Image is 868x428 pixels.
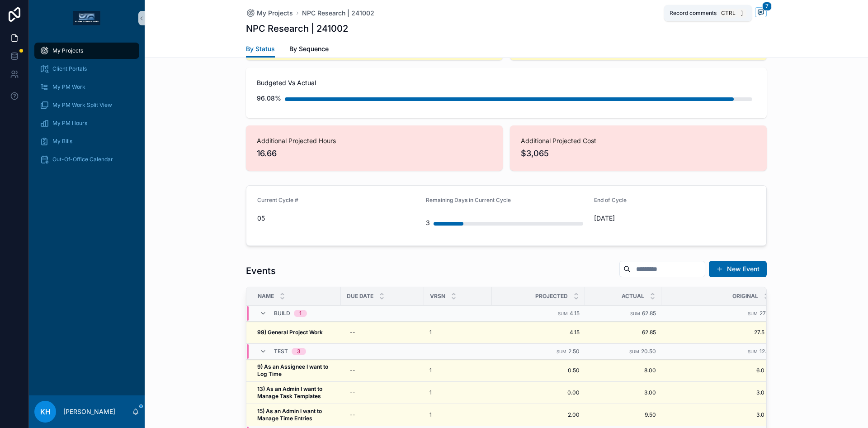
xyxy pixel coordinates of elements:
[594,197,627,203] span: End of Cycle
[759,310,770,317] span: 27.5
[246,22,348,35] h1: NPC Research | 241002
[720,9,736,18] span: Ctrl
[257,136,492,145] span: Additional Projected Hours
[497,367,580,374] a: 0.50
[346,385,419,400] a: --
[622,293,644,300] span: Actual
[662,389,764,396] a: 3.0
[40,406,51,417] span: KH
[257,78,756,87] span: Budgeted Vs Actual
[297,348,301,355] div: 3
[346,325,419,340] a: --
[497,389,580,396] a: 0.00
[258,293,274,300] span: Name
[429,329,486,336] a: 1
[34,61,139,77] a: Client Portals
[429,411,486,418] a: 1
[497,411,580,418] a: 2.00
[257,329,323,336] strong: 99) General Project Work
[73,11,100,25] img: App logo
[748,311,758,316] small: Sum
[662,411,764,418] a: 3.0
[497,329,580,336] a: 4.15
[594,214,755,223] span: [DATE]
[521,136,756,145] span: Additional Projected Cost
[642,310,656,317] span: 62.85
[63,407,115,416] p: [PERSON_NAME]
[350,329,355,336] div: --
[257,385,324,399] strong: 13) As an Admin I want to Manage Task Templates
[641,348,656,355] span: 20.50
[257,214,419,223] span: 05
[346,363,419,378] a: --
[52,120,87,127] span: My PM Hours
[670,10,717,17] span: Record comments
[257,197,298,203] span: Current Cycle #
[426,197,511,203] span: Remaining Days in Current Cycle
[590,411,656,418] a: 9.50
[34,133,139,149] a: My Bills
[257,147,492,160] span: 16.66
[274,348,288,355] span: Test
[52,101,112,109] span: My PM Work Split View
[34,97,139,113] a: My PM Work Split View
[430,293,445,300] span: VRSN
[709,261,767,277] button: New Event
[557,349,566,354] small: Sum
[289,41,329,59] a: By Sequence
[738,10,745,17] span: ]
[429,389,486,396] a: 1
[535,293,568,300] span: Projected
[429,389,432,396] span: 1
[299,310,302,317] div: 1
[34,115,139,131] a: My PM Hours
[52,65,87,72] span: Client Portals
[426,214,430,232] div: 3
[246,44,275,53] span: By Status
[52,138,72,145] span: My Bills
[590,367,656,374] a: 8.00
[274,310,290,317] span: Build
[246,41,275,58] a: By Status
[246,264,276,277] h1: Events
[350,389,355,396] div: --
[52,156,113,163] span: Out-Of-Office Calendar
[350,367,355,374] div: --
[429,367,432,374] span: 1
[521,147,756,160] span: $3,065
[29,36,145,179] div: scrollable content
[590,329,656,336] a: 62.85
[630,311,640,316] small: Sum
[257,363,335,378] a: 9) As an Assignee I want to Log Time
[662,367,764,374] span: 6.0
[257,363,330,377] strong: 9) As an Assignee I want to Log Time
[257,89,281,107] div: 96.08%
[590,389,656,396] a: 3.00
[52,47,83,54] span: My Projects
[246,9,293,18] a: My Projects
[732,293,758,300] span: Original
[755,7,767,19] button: 7
[302,9,374,18] a: NPC Research | 241002
[662,329,764,336] a: 27.5
[34,79,139,95] a: My PM Work
[289,44,329,53] span: By Sequence
[257,408,335,422] a: 15) As an Admin I want to Manage Time Entries
[257,408,323,422] strong: 15) As an Admin I want to Manage Time Entries
[759,348,770,355] span: 12.0
[568,348,580,355] span: 2.50
[748,349,758,354] small: Sum
[629,349,639,354] small: Sum
[257,385,335,400] a: 13) As an Admin I want to Manage Task Templates
[347,293,373,300] span: Due Date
